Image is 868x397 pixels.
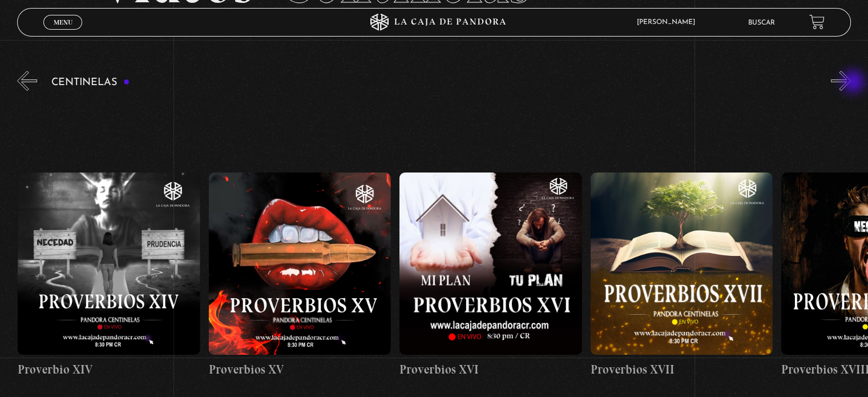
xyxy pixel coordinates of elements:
[209,360,391,379] h4: Proverbios XV
[631,19,706,26] span: [PERSON_NAME]
[748,19,775,26] a: Buscar
[809,14,825,30] a: View your shopping cart
[50,29,76,37] span: Cerrar
[54,19,72,26] span: Menu
[18,360,200,379] h4: Proverbio XIV
[591,360,773,379] h4: Proverbios XVII
[399,360,582,379] h4: Proverbios XVI
[17,71,37,91] button: Previous
[51,77,130,88] h3: Centinelas
[831,71,851,91] button: Next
